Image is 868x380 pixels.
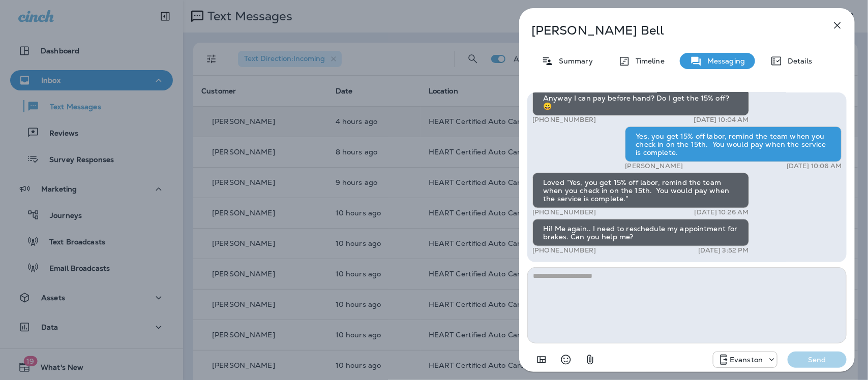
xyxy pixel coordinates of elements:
p: [PERSON_NAME] [625,162,683,170]
p: [PHONE_NUMBER] [532,208,596,216]
p: Summary [554,57,593,65]
div: Loved “Yes, you get 15% off labor, remind the team when you check in on the 15th. You would pay w... [532,173,749,208]
p: Evanston [730,356,763,364]
button: Select an emoji [556,350,576,370]
p: Messaging [702,57,745,65]
p: [DATE] 10:04 AM [694,116,749,124]
p: [DATE] 3:52 PM [698,246,749,255]
p: Timeline [631,57,665,65]
button: Add in a premade template [531,350,552,370]
p: Details [783,57,812,65]
div: Hi! Me again.. I need to reschedule my appointment for brakes. Can you help me? [532,219,749,246]
p: [PERSON_NAME] Bell [531,23,809,38]
div: +1 (847) 892-1225 [713,354,777,366]
div: Anyway I can pay before hand? Do I get the 15% off? 😀 [532,88,749,116]
p: [PHONE_NUMBER] [532,246,596,255]
p: [PHONE_NUMBER] [532,116,596,124]
div: Yes, you get 15% off labor, remind the team when you check in on the 15th. You would pay when the... [625,126,842,162]
p: [DATE] 10:26 AM [694,208,749,216]
p: [DATE] 10:06 AM [787,162,842,170]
